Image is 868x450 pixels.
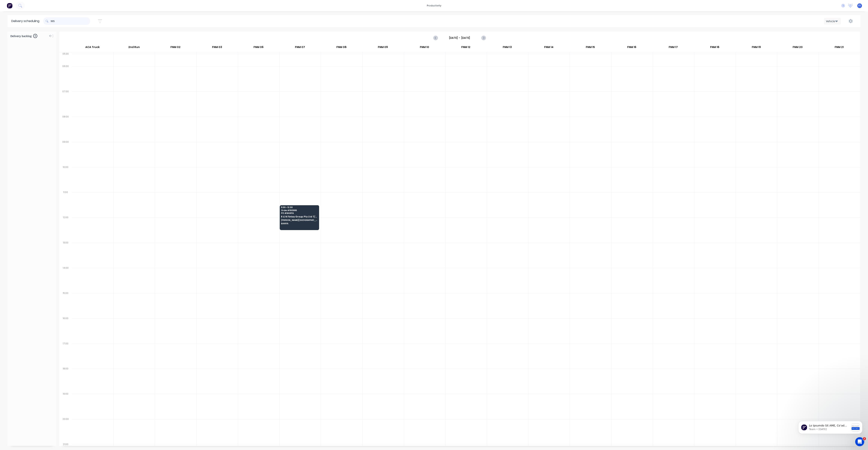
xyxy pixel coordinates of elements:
span: Lo Ipsumdo Sit AME, Co’ad elitse doe temp incididu utlabor etdolorem al enim admi veniamqu nos ex... [16,11,57,227]
p: Message from Team, sent 2w ago [16,14,57,18]
span: PO # BANYA [281,212,318,214]
div: 2nd Run [113,44,155,52]
span: Order # 193995 [281,209,318,211]
div: 20:00 [59,417,72,442]
div: FNM 13 [487,44,528,52]
div: FNM 08 [321,44,362,52]
div: FNM 16 [611,44,652,52]
div: FNM 14 [528,44,569,52]
div: FNM 09 [362,44,403,52]
span: 11:30 - 12:30 [281,206,318,208]
img: Factory [7,3,12,8]
span: 1 [863,437,866,440]
span: BANYA [281,222,318,225]
div: Delivery scheduling [8,15,43,27]
div: FNM 10 [404,44,445,52]
div: 14:00 [59,266,72,291]
span: F1 [858,4,861,7]
div: 07:00 [59,89,72,114]
div: 09:00 [59,140,72,165]
div: FNM 20 [777,44,818,52]
div: 12:00 [59,215,72,240]
div: 17:00 [59,341,72,367]
button: Vehicle [824,18,841,24]
div: Vehicle [826,19,837,23]
div: 18:00 [59,366,72,392]
iframe: Intercom notifications message [793,413,868,440]
div: 21:00 [59,442,72,447]
div: FNM 07 [279,44,321,52]
div: 06:00 [59,64,72,89]
input: Search for orders [51,17,90,25]
div: 11:00 [59,190,72,215]
div: 15:00 [59,291,72,316]
div: 10:00 [59,165,72,190]
div: 13:00 [59,240,72,266]
div: productivity [425,3,443,8]
span: 0 [33,34,37,38]
div: FNM 12 [445,44,487,52]
div: FNM 21 [818,44,860,52]
div: FNM 03 [196,44,238,52]
div: FNM 17 [653,44,694,52]
div: FNM 15 [570,44,611,52]
div: 08:00 [59,114,72,140]
span: [PERSON_NAME][GEOGRAPHIC_DATA] - APGC CONSTRUCTION - FIRST GATE ON RIGHT [281,219,318,221]
iframe: Intercom live chat [855,437,864,446]
span: R & N Finlay Group Pty Ltd T/as Sustainable [281,215,318,218]
div: 05:30 [59,52,72,64]
span: Delivery backlog [10,34,32,38]
div: FNM 02 [155,44,196,52]
div: ACA Truck [72,44,113,52]
div: 16:00 [59,316,72,341]
div: 19:00 [59,392,72,417]
div: FNM 06 [238,44,279,52]
div: FNM 19 [736,44,777,52]
div: FNM 18 [694,44,735,52]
